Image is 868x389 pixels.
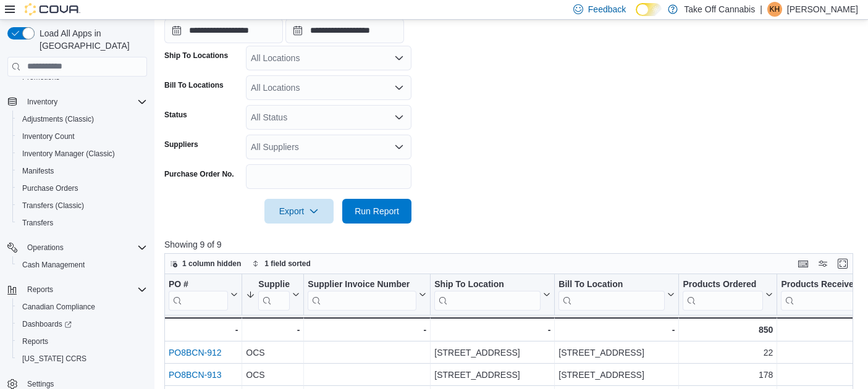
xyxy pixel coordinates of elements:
[355,205,399,217] span: Run Report
[22,218,53,228] span: Transfers
[22,240,69,255] button: Operations
[165,256,246,271] button: 1 column hidden
[2,239,152,256] button: Operations
[558,322,675,337] div: -
[684,2,755,17] p: Take Off Cannabis
[17,198,147,213] span: Transfers (Classic)
[27,243,64,253] span: Operations
[25,3,80,15] img: Cova
[22,201,84,211] span: Transfers (Classic)
[22,282,58,297] button: Reports
[12,145,152,162] button: Inventory Manager (Classic)
[22,282,147,297] span: Reports
[164,51,228,61] label: Ship To Locations
[394,53,404,63] button: Open list of options
[17,351,91,366] a: [US_STATE] CCRS
[17,299,100,314] a: Canadian Compliance
[27,379,54,389] span: Settings
[558,278,675,310] button: Bill To Location
[683,278,773,310] button: Products Ordered
[308,278,416,290] div: Supplier Invoice Number
[434,278,541,290] div: Ship To Location
[17,164,147,178] span: Manifests
[164,80,224,90] label: Bill To Locations
[787,2,858,17] p: [PERSON_NAME]
[17,299,147,314] span: Canadian Compliance
[246,322,300,337] div: -
[17,146,120,161] a: Inventory Manager (Classic)
[22,354,86,364] span: [US_STATE] CCRS
[27,285,53,295] span: Reports
[558,278,665,310] div: Bill To Location
[781,278,866,290] div: Products Received
[12,333,152,350] button: Reports
[835,256,850,271] button: Enter fullscreen
[22,149,115,159] span: Inventory Manager (Classic)
[558,345,675,360] div: [STREET_ADDRESS]
[22,260,85,270] span: Cash Management
[767,2,782,17] div: Karen H
[164,110,187,120] label: Status
[258,278,290,310] div: Supplier
[164,169,234,179] label: Purchase Order No.
[27,97,57,107] span: Inventory
[17,146,147,161] span: Inventory Manager (Classic)
[272,199,326,224] span: Export
[781,278,866,310] div: Products Received
[815,256,830,271] button: Display options
[12,128,152,145] button: Inventory Count
[308,278,416,310] div: Supplier Invoice Number
[17,215,147,230] span: Transfers
[12,162,152,180] button: Manifests
[394,142,404,152] button: Open list of options
[169,278,228,310] div: PO # URL
[394,112,404,122] button: Open list of options
[17,257,90,272] a: Cash Management
[434,367,550,382] div: [STREET_ADDRESS]
[17,317,77,332] a: Dashboards
[342,199,411,224] button: Run Report
[683,278,763,310] div: Products Ordered
[164,140,198,149] label: Suppliers
[434,345,550,360] div: [STREET_ADDRESS]
[17,181,83,196] a: Purchase Orders
[285,19,404,43] input: Press the down key to open a popover containing a calendar.
[22,94,62,109] button: Inventory
[17,351,147,366] span: Washington CCRS
[636,16,636,17] span: Dark Mode
[22,183,78,193] span: Purchase Orders
[182,259,241,269] span: 1 column hidden
[588,3,626,15] span: Feedback
[2,281,152,298] button: Reports
[12,298,152,316] button: Canadian Compliance
[434,278,541,310] div: Ship To Location
[636,3,662,16] input: Dark Mode
[12,256,152,274] button: Cash Management
[434,322,550,337] div: -
[22,319,72,329] span: Dashboards
[17,215,58,230] a: Transfers
[558,278,665,290] div: Bill To Location
[169,278,228,290] div: PO #
[683,278,763,290] div: Products Ordered
[168,322,238,337] div: -
[558,367,675,382] div: [STREET_ADDRESS]
[22,240,147,255] span: Operations
[22,94,147,109] span: Inventory
[683,345,773,360] div: 22
[12,350,152,367] button: [US_STATE] CCRS
[169,370,222,380] a: PO8BCN-913
[17,112,147,127] span: Adjustments (Classic)
[760,2,762,17] p: |
[12,180,152,197] button: Purchase Orders
[12,197,152,214] button: Transfers (Classic)
[12,111,152,128] button: Adjustments (Classic)
[12,316,152,333] a: Dashboards
[246,278,300,310] button: Supplier
[22,114,94,124] span: Adjustments (Classic)
[17,164,59,178] a: Manifests
[434,278,550,310] button: Ship To Location
[35,27,147,52] span: Load All Apps in [GEOGRAPHIC_DATA]
[22,132,75,141] span: Inventory Count
[770,2,780,17] span: KH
